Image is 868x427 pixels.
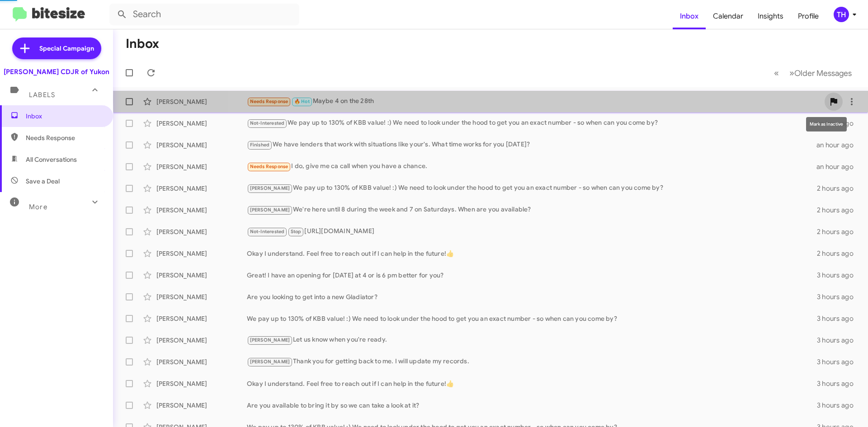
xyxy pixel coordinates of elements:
[794,68,852,78] span: Older Messages
[156,97,247,106] div: [PERSON_NAME]
[816,162,861,171] div: an hour ago
[817,314,861,323] div: 3 hours ago
[774,67,779,79] span: «
[126,37,159,51] h1: Inbox
[156,379,247,388] div: [PERSON_NAME]
[789,67,794,79] span: »
[673,3,706,29] a: Inbox
[12,38,101,59] a: Special Campaign
[247,118,816,128] div: We pay up to 130% of KBB value! :) We need to look under the hood to get you an exact number - so...
[247,271,817,280] div: Great! I have an opening for [DATE] at 4 or is 6 pm better for you?
[826,7,858,22] button: TH
[156,336,247,345] div: [PERSON_NAME]
[247,401,817,410] div: Are you available to bring it by so we can take a look at it?
[247,226,817,237] div: [URL][DOMAIN_NAME]
[156,249,247,258] div: [PERSON_NAME]
[250,164,288,169] span: Needs Response
[817,271,861,280] div: 3 hours ago
[247,183,817,193] div: We pay up to 130% of KBB value! :) We need to look under the hood to get you an exact number - so...
[291,229,302,235] span: Stop
[156,162,247,171] div: [PERSON_NAME]
[784,64,857,82] button: Next
[247,140,816,150] div: We have lenders that work with situations like your's. What time works for you [DATE]?
[250,120,285,126] span: Not-Interested
[247,96,825,107] div: Maybe 4 on the 28th
[791,3,826,29] a: Profile
[817,184,861,193] div: 2 hours ago
[156,184,247,193] div: [PERSON_NAME]
[817,292,861,301] div: 3 hours ago
[817,401,861,410] div: 3 hours ago
[250,207,290,213] span: [PERSON_NAME]
[250,99,288,104] span: Needs Response
[250,337,290,343] span: [PERSON_NAME]
[706,3,750,29] a: Calendar
[26,155,77,164] span: All Conversations
[156,292,247,301] div: [PERSON_NAME]
[26,133,103,142] span: Needs Response
[769,64,784,82] button: Previous
[250,142,270,148] span: Finished
[817,249,861,258] div: 2 hours ago
[294,99,310,104] span: 🔥 Hot
[250,229,285,235] span: Not-Interested
[156,357,247,366] div: [PERSON_NAME]
[156,401,247,410] div: [PERSON_NAME]
[769,64,857,82] nav: Page navigation example
[109,4,299,25] input: Search
[247,357,817,367] div: Thank you for getting back to me. I will update my records.
[29,203,47,211] span: More
[250,359,290,365] span: [PERSON_NAME]
[247,379,817,388] div: Okay I understand. Feel free to reach out if I can help in the future!👍
[247,314,817,323] div: We pay up to 130% of KBB value! :) We need to look under the hood to get you an exact number - so...
[250,185,290,191] span: [PERSON_NAME]
[156,227,247,236] div: [PERSON_NAME]
[247,205,817,215] div: We're here until 8 during the week and 7 on Saturdays. When are you available?
[156,271,247,280] div: [PERSON_NAME]
[817,227,861,236] div: 2 hours ago
[156,119,247,128] div: [PERSON_NAME]
[247,161,816,172] div: I do, give me ca call when you have a chance.
[39,44,94,53] span: Special Campaign
[4,67,109,76] div: [PERSON_NAME] CDJR of Yukon
[817,379,861,388] div: 3 hours ago
[817,336,861,345] div: 3 hours ago
[26,112,103,121] span: Inbox
[247,249,817,258] div: Okay I understand. Feel free to reach out if I can help in the future!👍
[156,141,247,150] div: [PERSON_NAME]
[806,117,847,131] div: Mark as Inactive
[156,314,247,323] div: [PERSON_NAME]
[834,7,849,22] div: TH
[156,206,247,215] div: [PERSON_NAME]
[816,141,861,150] div: an hour ago
[247,335,817,345] div: Let us know when you're ready.
[750,3,791,29] a: Insights
[817,206,861,215] div: 2 hours ago
[29,91,55,99] span: Labels
[817,357,861,366] div: 3 hours ago
[26,177,60,186] span: Save a Deal
[247,292,817,301] div: Are you looking to get into a new Gladiator?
